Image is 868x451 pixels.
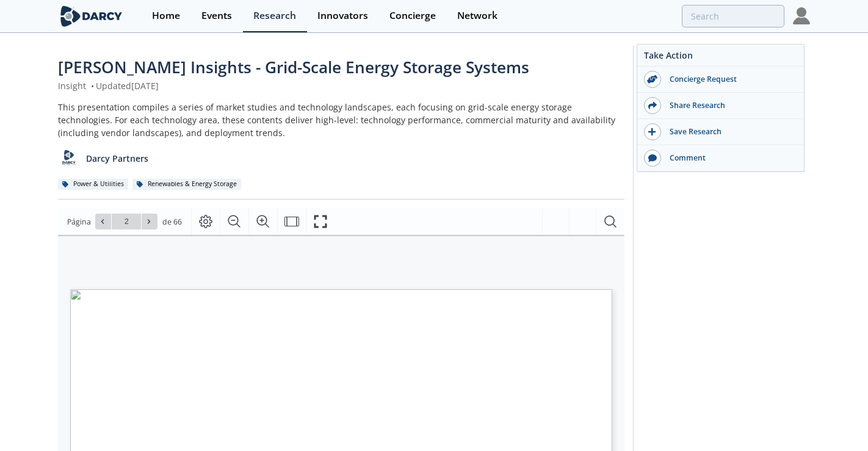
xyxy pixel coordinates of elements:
[86,152,148,165] p: Darcy Partners
[637,49,804,67] div: Take Action
[389,11,436,21] div: Concierge
[58,79,624,92] div: Insight Updated [DATE]
[682,5,784,27] input: Advanced Search
[661,100,798,111] div: Share Research
[58,101,624,139] div: This presentation compiles a series of market studies and technology landscapes, each focusing on...
[661,74,798,85] div: Concierge Request
[58,179,128,190] div: Power & Utilities
[201,11,232,21] div: Events
[793,7,810,24] img: Profile
[152,11,180,21] div: Home
[661,126,798,137] div: Save Research
[457,11,497,21] div: Network
[817,402,856,439] iframe: chat widget
[253,11,296,21] div: Research
[89,80,96,92] span: •
[661,153,798,164] div: Comment
[58,56,529,78] span: [PERSON_NAME] Insights - Grid-Scale Energy Storage Systems
[317,11,368,21] div: Innovators
[58,5,125,27] img: logo-wide.svg
[132,179,241,190] div: Renewables & Energy Storage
